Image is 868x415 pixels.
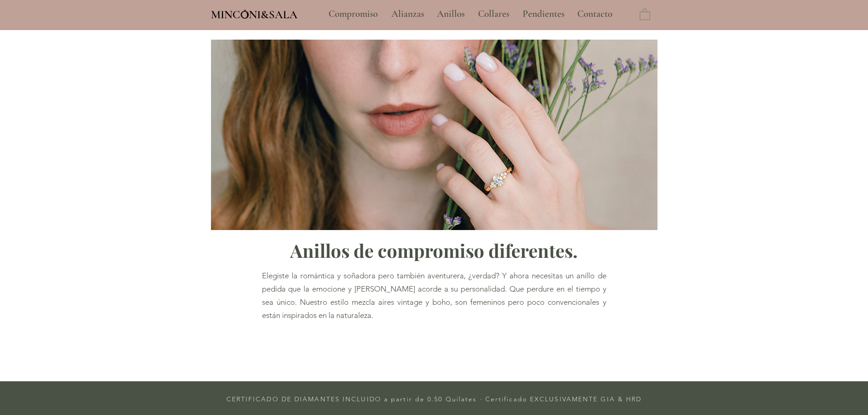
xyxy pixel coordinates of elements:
[570,3,620,26] a: Contacto
[241,10,249,19] img: Minconi Sala
[430,3,471,26] a: Anillos
[471,3,516,26] a: Collares
[324,3,382,26] p: Compromiso
[290,238,578,262] span: Anillos de compromiso diferentes.
[211,8,298,21] span: MINCONI&SALA
[387,3,429,26] p: Alianzas
[516,3,570,26] a: Pendientes
[385,3,430,26] a: Alianzas
[473,3,514,26] p: Collares
[262,271,606,320] span: Elegiste la romántica y soñadora pero también aventurera, ¿verdad? Y ahora necesitas un anillo de...
[573,3,617,26] p: Contacto
[211,6,298,21] a: MINCONI&SALA
[211,40,657,230] img: Sin título-1.jpg
[322,3,385,26] a: Compromiso
[304,3,637,26] nav: Sitio
[226,395,642,403] span: CERTIFICADO DE DIAMANTES INCLUIDO a partir de 0.50 Quilates · Certificado EXCLUSIVAMENTE GIA & HRD
[518,3,569,26] p: Pendientes
[432,3,469,26] p: Anillos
